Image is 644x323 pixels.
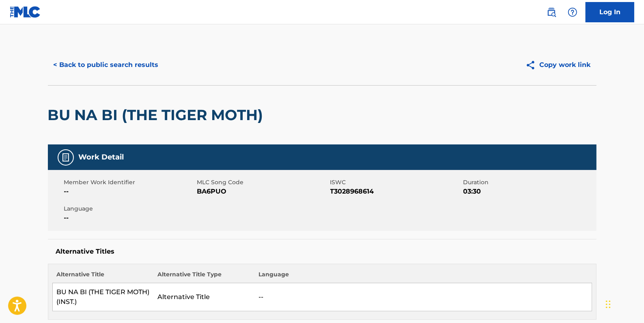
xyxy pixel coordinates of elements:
th: Alternative Title [52,270,153,283]
th: Alternative Title Type [153,270,254,283]
a: Public Search [543,4,560,20]
img: search [547,7,556,17]
span: Language [64,205,195,213]
span: -- [64,187,195,196]
span: BA6PUO [197,187,328,196]
span: ISWC [330,178,461,187]
img: Work Detail [61,153,71,162]
div: Help [564,4,581,20]
span: T3028968614 [330,187,461,196]
span: Member Work Identifier [64,178,195,187]
td: BU NA BI (THE TIGER MOTH) (INST.) [52,283,153,311]
a: Log In [586,2,634,22]
img: help [568,7,577,17]
button: < Back to public search results [48,55,164,75]
th: Language [254,270,592,283]
h5: Work Detail [79,153,124,162]
h5: Alternative Titles [56,248,588,256]
span: -- [64,213,195,223]
span: 03:30 [463,187,594,196]
td: Alternative Title [153,283,254,311]
button: Copy work link [520,55,597,75]
div: Drag [606,292,611,317]
span: Duration [463,178,594,187]
h2: BU NA BI (THE TIGER MOTH) [48,106,267,124]
td: -- [254,283,592,311]
img: MLC Logo [10,6,41,18]
span: MLC Song Code [197,178,328,187]
img: Copy work link [526,60,540,70]
iframe: Chat Widget [603,284,644,323]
